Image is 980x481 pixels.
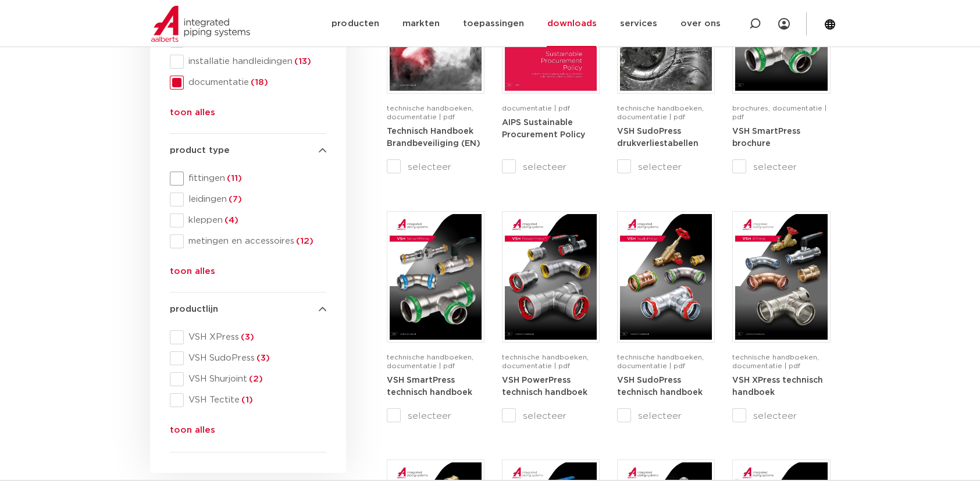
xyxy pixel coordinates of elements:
label: selecteer [502,160,600,174]
a: VSH SmartPress technisch handboek [387,376,472,397]
span: installatie handleidingen [184,56,326,67]
span: technische handboeken, documentatie | pdf [387,354,473,369]
a: VSH PowerPress technisch handboek [502,376,587,397]
div: VSH XPress(3) [170,330,326,344]
span: brochures, documentatie | pdf [732,105,826,120]
label: selecteer [617,409,715,423]
div: VSH Tectite(1) [170,393,326,407]
span: technische handboeken, documentatie | pdf [617,354,704,369]
span: kleppen [184,215,326,226]
label: selecteer [387,160,484,174]
h4: product type [170,144,326,158]
img: VSH-PowerPress_A4TM_5008817_2024_3.1_NL-pdf.jpg [505,214,597,340]
a: VSH XPress technisch handboek [732,376,823,397]
label: selecteer [732,409,830,423]
span: (12) [294,237,313,245]
div: installatie handleidingen(13) [170,55,326,69]
a: AIPS Sustainable Procurement Policy [502,118,585,140]
div: leidingen(7) [170,193,326,206]
strong: VSH SudoPress technisch handboek [617,376,703,397]
span: VSH XPress [184,332,326,343]
span: technische handboeken, documentatie | pdf [617,105,704,120]
strong: VSH SudoPress drukverliestabellen [617,127,699,148]
strong: Technisch Handboek Brandbeveiliging (EN) [387,127,480,148]
span: (13) [293,57,311,66]
span: (3) [255,354,270,362]
span: technische handboeken, documentatie | pdf [387,105,473,120]
a: VSH SmartPress brochure [732,127,800,148]
span: technische handboeken, documentatie | pdf [732,354,819,369]
label: selecteer [617,160,715,174]
strong: VSH SmartPress brochure [732,127,800,148]
strong: AIPS Sustainable Procurement Policy [502,119,585,140]
h4: productlijn [170,302,326,316]
span: (18) [249,78,268,87]
a: Technisch Handboek Brandbeveiliging (EN) [387,127,480,148]
span: leidingen [184,194,326,205]
div: fittingen(11) [170,172,326,186]
label: selecteer [387,409,484,423]
label: selecteer [502,409,600,423]
span: technische handboeken, documentatie | pdf [502,354,589,369]
div: kleppen(4) [170,213,326,227]
div: documentatie(18) [170,76,326,90]
strong: VSH XPress technisch handboek [732,376,823,397]
strong: VSH SmartPress technisch handboek [387,376,472,397]
span: (11) [225,174,242,183]
span: fittingen [184,173,326,184]
a: VSH SudoPress drukverliestabellen [617,127,699,148]
span: documentatie [184,77,326,88]
button: toon alles [170,106,215,124]
span: (1) [240,396,253,404]
span: (4) [223,216,238,225]
span: VSH Tectite [184,394,326,406]
span: VSH SudoPress [184,352,326,364]
span: metingen en accessoires [184,236,326,247]
img: VSH-SmartPress_A4TM_5009301_2023_2.0-EN-pdf.jpg [390,214,482,340]
div: metingen en accessoires(12) [170,234,326,248]
div: VSH SudoPress(3) [170,351,326,365]
span: (7) [227,195,242,204]
a: VSH SudoPress technisch handboek [617,376,703,397]
button: toon alles [170,265,215,283]
button: toon alles [170,423,215,442]
label: selecteer [732,160,830,174]
img: VSH-XPress_A4TM_5008762_2025_4.1_NL-pdf.jpg [735,214,827,340]
img: VSH-SudoPress_A4TM_5001604-2023-3.0_NL-pdf.jpg [620,214,712,340]
span: documentatie | pdf [502,105,570,112]
span: (2) [247,375,263,383]
div: VSH Shurjoint(2) [170,372,326,386]
span: (3) [239,333,254,341]
strong: VSH PowerPress technisch handboek [502,376,587,397]
span: VSH Shurjoint [184,373,326,385]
